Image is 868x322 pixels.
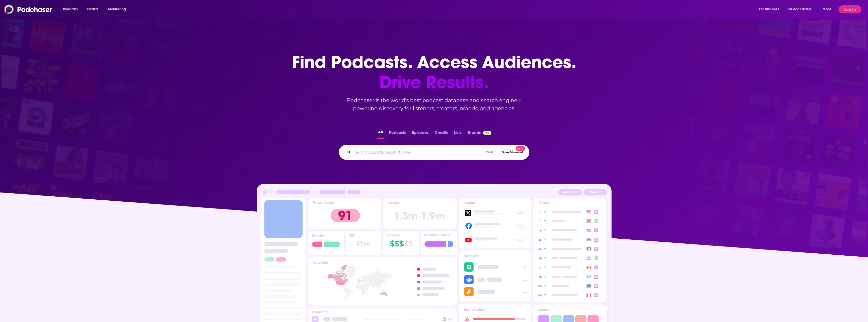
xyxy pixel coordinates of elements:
[4,5,53,14] img: Podchaser - Follow, Share and Rate Podcasts
[104,5,133,13] button: open menu
[787,6,812,13] span: For Podcasters
[819,5,838,13] button: open menu
[339,145,529,160] div: Search podcasts, credits, & more...
[292,72,576,92] span: Drive Results.
[433,129,449,139] button: Credits
[516,146,525,151] span: New
[459,250,531,301] img: Podcast Sponsors
[87,6,98,13] span: Charts
[84,5,101,13] a: Charts
[839,5,861,13] button: Log In
[353,148,484,156] input: Search podcasts, credits, & more...
[755,5,785,13] button: open menu
[483,131,492,135] img: Podchaser Pro
[484,149,495,156] span: Ctrl K
[502,151,523,154] span: Open Advanced
[59,5,84,13] button: open menu
[308,257,457,305] img: Podcast Insights Countries
[333,96,535,112] h2: Podchaser is the world’s best podcast database and search engine – powering discovery for listene...
[459,198,531,248] img: Podcast Socials
[387,129,408,139] button: Podcasts
[308,198,381,229] img: Podcast Insights Power score
[63,6,78,13] span: Podcasts
[421,231,457,255] img: Podcast Insights Parental Status
[759,6,779,13] span: For Business
[308,231,344,255] img: Podcast Insights Gender
[108,6,126,13] span: Monitoring
[261,188,607,197] img: Podcast Insights Header
[377,129,384,139] button: All
[533,198,606,302] img: Podcast Insights Charts
[411,129,430,139] button: Episodes
[468,129,492,139] a: BrandsPodchaser Pro
[292,52,576,92] h1: Find Podcasts. Access Audiences.
[823,6,831,13] span: More
[500,149,525,155] button: Open AdvancedNew
[346,231,381,255] img: Podcast Insights Age
[383,198,457,229] img: Podcast Insights Listens
[383,231,419,255] img: Podcast Insights Income
[784,5,819,13] button: open menu
[452,129,463,139] button: Lists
